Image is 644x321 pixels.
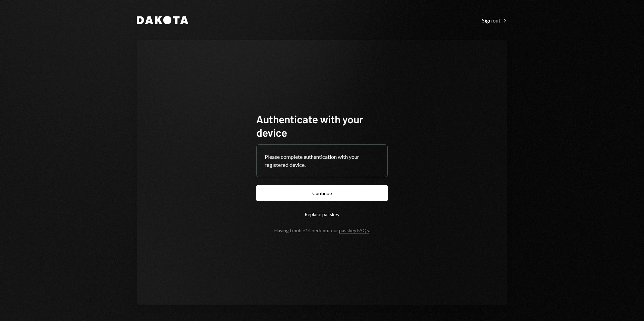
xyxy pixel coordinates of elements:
[256,112,388,139] h1: Authenticate with your device
[482,16,507,24] a: Sign out
[256,185,388,201] button: Continue
[482,17,507,24] div: Sign out
[339,228,369,234] a: passkey FAQs
[274,228,370,233] div: Having trouble? Check out our .
[256,206,388,222] button: Replace passkey
[265,153,379,169] div: Please complete authentication with your registered device.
